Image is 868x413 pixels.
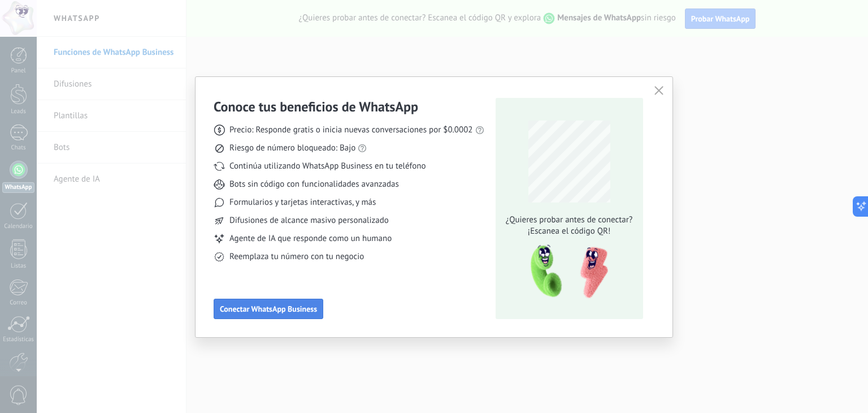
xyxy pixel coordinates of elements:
[229,197,376,208] span: Formularios y tarjetas interactivas, y más
[214,98,418,115] h3: Conoce tus beneficios de WhatsApp
[229,215,389,226] span: Difusiones de alcance masivo personalizado
[229,251,364,263] span: Reemplaza tu número con tu negocio
[502,226,636,237] span: ¡Escanea el código QR!
[229,143,355,154] span: Riesgo de número bloqueado: Bajo
[220,305,317,313] span: Conectar WhatsApp Business
[229,233,392,244] span: Agente de IA que responde como un humano
[214,299,323,319] button: Conectar WhatsApp Business
[502,214,636,226] span: ¿Quieres probar antes de conectar?
[229,124,473,136] span: Precio: Responde gratis o inicia nuevas conversaciones por $0.0002
[229,161,426,172] span: Continúa utilizando WhatsApp Business en tu teléfono
[521,242,610,302] img: qr-pic-1x.png
[229,179,399,190] span: Bots sin código con funcionalidades avanzadas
